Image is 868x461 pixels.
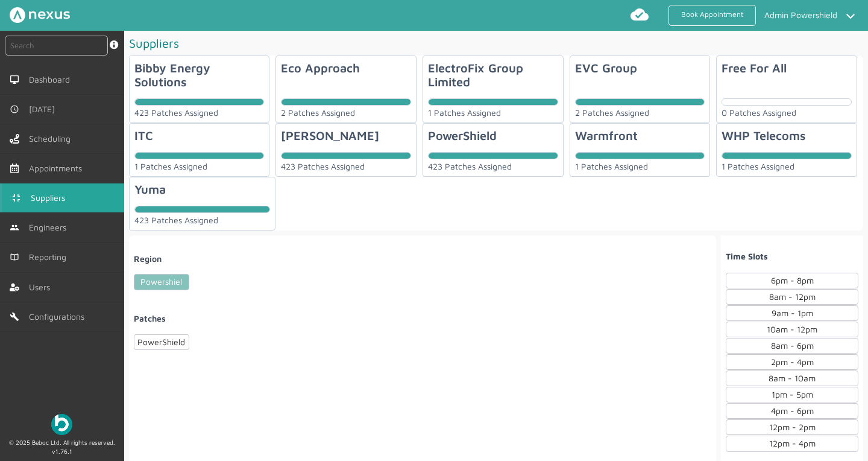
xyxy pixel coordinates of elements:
[10,223,19,232] img: md-people.svg
[726,354,858,370] div: 2pm - 4pm
[726,436,858,451] div: 12pm - 4pm
[726,403,858,419] div: 4pm - 6pm
[29,104,60,114] span: [DATE]
[31,193,70,203] span: Suppliers
[29,252,71,262] span: Reporting
[10,75,19,84] img: md-desktop.svg
[10,252,19,262] img: md-book.svg
[726,338,858,354] div: 8am - 6pm
[134,312,171,325] h2: Patches
[29,282,55,292] span: Users
[428,61,558,89] div: ElectroFix Group Limited
[129,31,496,56] h1: Suppliers
[29,312,89,322] span: Configurations
[428,162,558,171] div: 423 Patches Assigned
[134,61,265,89] div: Bibby Energy Solutions
[428,108,558,118] div: 1 Patches Assigned
[575,162,705,171] div: 1 Patches Assigned
[29,75,75,84] span: Dashboard
[726,370,858,386] div: 8am - 10am
[722,162,852,171] div: 1 Patches Assigned
[10,7,70,23] img: Nexus
[10,164,19,173] img: appointments-left-menu.svg
[726,252,858,261] h4: Time Slots
[10,282,19,292] img: user-left-menu.svg
[134,129,153,142] div: ITC
[726,419,858,435] div: 12pm - 2pm
[281,108,411,118] div: 2 Patches Assigned
[10,134,19,144] img: scheduling-left-menu.svg
[630,5,649,24] img: md-cloud-done.svg
[134,252,166,265] h2: Region
[134,215,271,225] div: 423 Patches Assigned
[575,61,637,82] div: EVC Group
[10,104,19,114] img: md-time.svg
[668,5,756,26] a: Book Appointment
[29,223,71,232] span: Engineers
[134,108,265,118] div: 423 Patches Assigned
[428,129,497,142] div: PowerShield
[575,108,705,118] div: 2 Patches Assigned
[722,61,787,82] div: Free For All
[726,322,858,337] div: 10am - 12pm
[281,129,379,142] div: [PERSON_NAME]
[134,274,189,290] div: Powershiel
[51,414,72,435] img: Beboc Logo
[575,129,638,142] div: Warmfront
[281,61,360,82] div: Eco Approach
[722,129,806,142] div: WHP Telecoms
[726,305,858,321] div: 9am - 1pm
[11,193,21,203] img: md-contract.svg
[5,36,108,56] input: Search by: Ref, PostCode, MPAN, MPRN, Account, Customer
[134,162,265,171] div: 1 Patches Assigned
[134,334,189,350] div: PowerShield
[726,289,858,305] div: 8am - 12pm
[29,164,87,173] span: Appointments
[29,134,75,144] span: Scheduling
[726,273,858,288] div: 6pm - 8pm
[134,182,166,196] div: Yuma
[722,108,852,118] div: 0 Patches Assigned
[726,387,858,402] div: 1pm - 5pm
[281,162,411,171] div: 423 Patches Assigned
[10,312,19,322] img: md-build.svg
